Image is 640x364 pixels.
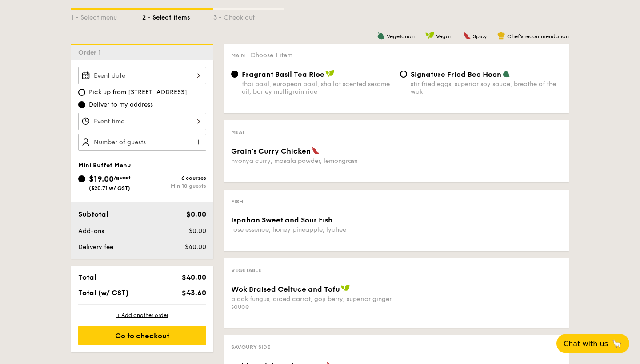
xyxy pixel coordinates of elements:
span: Main [231,52,245,59]
span: Deliver to my address [89,100,153,109]
span: $0.00 [186,210,206,218]
button: Chat with us🦙 [556,334,629,353]
span: Total [78,273,96,281]
span: Total (w/ GST) [78,289,128,297]
div: 2 - Select items [142,10,213,22]
span: $19.00 [89,174,114,184]
span: Vegetable [231,267,261,273]
input: Deliver to my address [78,101,85,108]
img: icon-vegan.f8ff3823.svg [341,285,350,293]
span: Signature Fried Bee Hoon [411,70,501,79]
span: Delivery fee [78,243,113,251]
img: icon-add.58712e84.svg [193,134,206,150]
div: thai basil, european basil, shallot scented sesame oil, barley multigrain rice [242,80,393,95]
span: Vegan [436,33,452,40]
span: Spicy [473,33,487,40]
span: Fish [231,198,243,205]
input: Event time [78,113,206,130]
div: stir fried eggs, superior soy sauce, breathe of the wok [411,80,562,95]
span: $40.00 [182,273,206,281]
span: Chef's recommendation [507,33,569,40]
img: icon-reduce.1d2dbef1.svg [180,134,193,150]
span: Ispahan Sweet and Sour Fish [231,216,332,224]
span: $0.00 [189,227,206,235]
img: icon-spicy.37a8142b.svg [312,146,320,154]
div: Go to checkout [78,326,206,345]
img: icon-vegetarian.fe4039eb.svg [377,32,385,40]
span: Pick up from [STREET_ADDRESS] [89,88,187,97]
input: Signature Fried Bee Hoonstir fried eggs, superior soy sauce, breathe of the wok [400,71,407,78]
div: 3 - Check out [213,10,284,22]
img: icon-vegan.f8ff3823.svg [325,70,334,78]
div: + Add another order [78,312,206,319]
span: 🦙 [612,339,622,349]
input: $19.00/guest($20.71 w/ GST)6 coursesMin 10 guests [78,175,85,182]
div: nyonya curry, masala powder, lemongrass [231,157,393,165]
span: $43.60 [182,289,206,297]
span: Vegetarian [387,33,415,40]
span: Savoury Side [231,344,270,350]
input: Pick up from [STREET_ADDRESS] [78,89,85,96]
div: 1 - Select menu [71,10,142,22]
input: Number of guests [78,134,206,151]
img: icon-vegetarian.fe4039eb.svg [502,70,510,78]
span: Order 1 [78,49,104,56]
span: $40.00 [185,243,206,251]
span: Subtotal [78,210,108,218]
img: icon-chef-hat.a58ddaea.svg [497,32,505,40]
span: Grain's Curry Chicken [231,147,311,155]
span: Mini Buffet Menu [78,162,131,169]
span: Fragrant Basil Tea Rice [242,70,324,79]
img: icon-vegan.f8ff3823.svg [425,32,434,40]
div: black fungus, diced carrot, goji berry, superior ginger sauce [231,295,393,310]
div: rose essence, honey pineapple, lychee [231,226,393,233]
img: icon-spicy.37a8142b.svg [463,32,471,40]
span: Choose 1 item [250,51,292,59]
span: Wok Braised Celtuce and Tofu [231,285,340,293]
span: ($20.71 w/ GST) [89,185,130,191]
span: Meat [231,129,245,135]
div: 6 courses [142,175,206,181]
input: Fragrant Basil Tea Ricethai basil, european basil, shallot scented sesame oil, barley multigrain ... [231,71,238,78]
span: Chat with us [564,340,608,348]
span: /guest [114,174,131,181]
span: Add-ons [78,227,104,235]
input: Event date [78,67,206,84]
div: Min 10 guests [142,183,206,189]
